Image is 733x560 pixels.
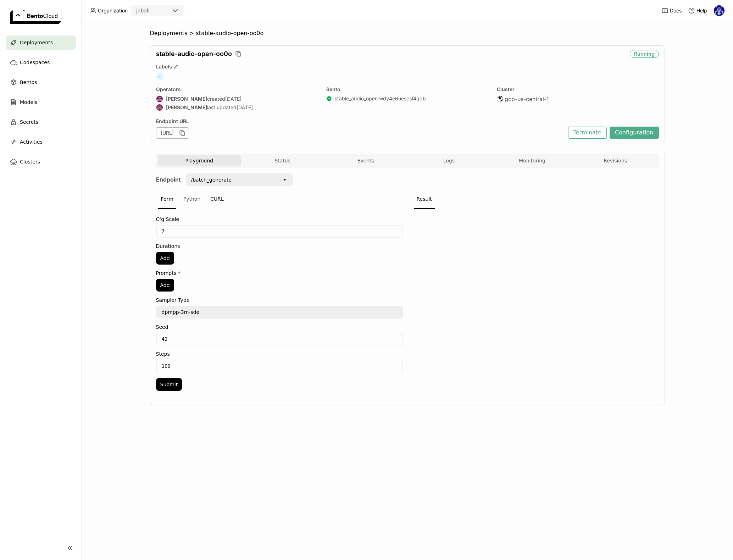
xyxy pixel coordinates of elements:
a: Codespaces [6,55,76,70]
img: Jhonatan Oliveira [156,96,163,102]
button: Playground [158,155,241,166]
div: Form [158,190,176,209]
button: Configuration [610,127,659,139]
div: Cluster [497,86,659,93]
a: Bentos [6,75,76,89]
a: Activities [6,135,76,149]
span: gcp-us-central-1 [505,95,549,102]
button: Terminate [568,127,607,139]
label: Sampler Type [156,297,403,303]
span: Activities [20,138,43,146]
span: [DATE] [225,96,241,102]
div: [URL] [156,127,189,139]
strong: Endpoint [156,176,181,183]
label: Seed [156,324,403,330]
textarea: dpmpp-3m-sde [157,306,402,318]
div: Help [688,7,707,14]
div: Result [414,190,435,209]
span: Logs [443,157,455,164]
span: stable-audio-open-oo0o [196,30,263,37]
a: Clusters [6,155,76,169]
a: stable_audio_open:wdy4e6uescsf4qqb [335,95,426,102]
span: Codespaces [20,58,50,67]
a: Models [6,95,76,109]
span: Clusters [20,157,40,166]
a: Deployments [6,35,76,50]
svg: open [282,177,288,183]
div: /batch_generate [191,176,232,183]
span: Deployments [20,38,53,47]
div: Running [630,50,659,58]
div: CURL [207,190,227,209]
label: Prompts * [156,270,403,276]
span: Help [696,7,707,14]
span: Models [20,98,37,106]
div: jabali [136,7,150,14]
div: Operators [156,86,318,93]
div: Labels [156,63,659,70]
span: + [156,73,164,81]
button: Events [324,155,407,166]
span: [DATE] [237,104,253,111]
span: Organization [98,7,128,14]
img: Jhonatan Oliveira [156,104,163,111]
div: Bento [326,86,488,93]
label: Steps [156,351,403,357]
img: logo [10,10,61,24]
span: Bentos [20,78,37,87]
span: Deployments [150,30,188,37]
span: > [188,30,196,37]
input: Selected jabali. [150,7,151,15]
button: Add [156,252,174,265]
nav: Breadcrumbs navigation [150,30,665,37]
div: last updated [156,104,318,111]
input: Selected /batch_generate. [232,176,233,183]
label: Durations [156,243,403,249]
div: Python [181,190,204,209]
strong: [PERSON_NAME] [166,96,207,102]
button: Submit [156,378,182,391]
button: Status [241,155,324,166]
button: Add [156,279,174,292]
div: created [156,95,318,102]
span: Secrets [20,118,38,126]
img: Fernando Silveira [714,5,724,16]
div: Endpoint URL [156,118,565,124]
strong: [PERSON_NAME] [166,104,207,111]
a: Docs [661,7,682,14]
button: Revisions [574,155,657,166]
a: Secrets [6,115,76,129]
span: stable-audio-open-oo0o [156,50,232,58]
label: Cfg Scale [156,216,403,222]
button: Monitoring [490,155,574,166]
span: Docs [670,7,682,14]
